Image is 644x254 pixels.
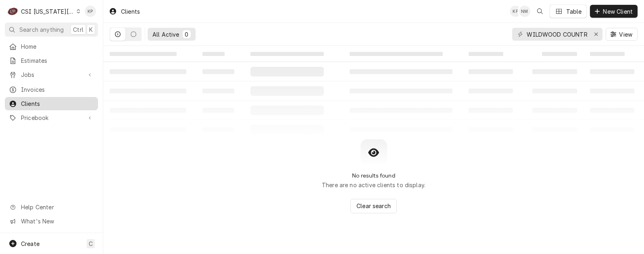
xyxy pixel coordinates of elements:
[5,200,98,214] a: Go to Help Center
[21,42,94,51] span: Home
[519,6,530,17] div: Nancy Manuel's Avatar
[510,6,521,17] div: KP
[21,114,82,122] span: Pricebook
[21,217,93,225] span: What's New
[250,52,324,56] span: ‌
[5,111,98,124] a: Go to Pricebook
[542,52,577,56] span: ‌
[590,28,602,41] button: Erase input
[590,52,625,56] span: ‌
[5,23,98,37] button: Search anythingCtrlK
[21,7,74,16] div: CSI [US_STATE][GEOGRAPHIC_DATA]
[519,6,530,17] div: NM
[5,68,98,81] a: Go to Jobs
[350,52,442,56] span: ‌
[601,7,634,16] span: New Client
[534,5,546,18] button: Open search
[510,6,521,17] div: Kym Parson's Avatar
[469,52,503,56] span: ‌
[184,30,189,39] div: 0
[202,52,224,56] span: ‌
[350,199,397,213] button: Clear search
[352,172,395,179] h2: No results found
[7,6,19,17] div: C
[21,203,93,211] span: Help Center
[5,40,98,53] a: Home
[21,240,40,247] span: Create
[5,54,98,67] a: Estimates
[89,240,93,248] span: C
[89,25,93,34] span: K
[110,52,177,56] span: ‌
[21,85,94,94] span: Invoices
[355,202,392,210] span: Clear search
[85,6,96,17] div: Kym Parson's Avatar
[85,6,96,17] div: KP
[566,7,582,16] div: Table
[103,46,644,139] table: All Active Clients List Loading
[73,25,83,34] span: Ctrl
[7,6,19,17] div: CSI Kansas City's Avatar
[5,97,98,110] a: Clients
[152,30,179,39] div: All Active
[322,181,425,189] p: There are no active clients to display.
[527,28,587,41] input: Keyword search
[617,30,634,39] span: View
[21,99,94,108] span: Clients
[5,215,98,228] a: Go to What's New
[19,25,64,34] span: Search anything
[590,5,638,18] button: New Client
[606,28,638,41] button: View
[21,70,82,79] span: Jobs
[21,56,94,65] span: Estimates
[5,83,98,96] a: Invoices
